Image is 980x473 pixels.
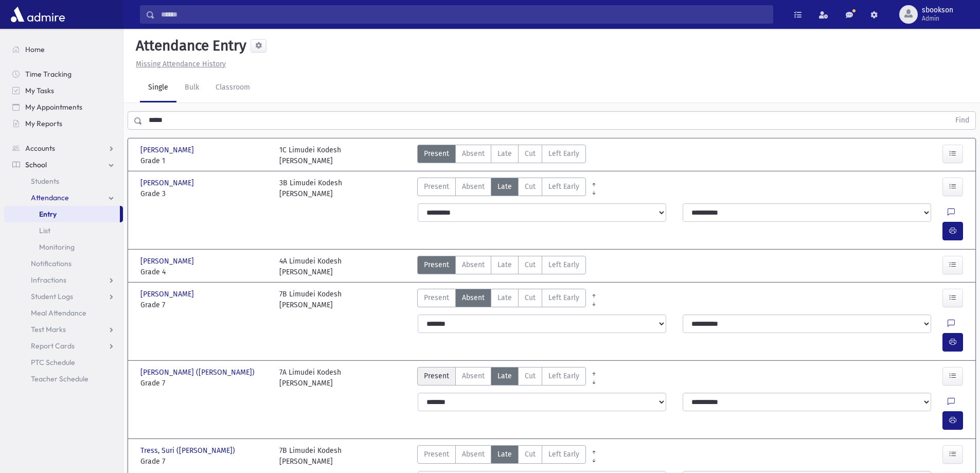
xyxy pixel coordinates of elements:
span: Infractions [31,275,66,285]
span: Cut [525,259,536,270]
span: Entry [39,209,57,219]
span: Left Early [548,371,579,381]
span: Late [497,371,512,381]
span: Grade 1 [140,155,269,166]
span: Meal Attendance [31,308,86,318]
span: Cut [525,148,536,159]
span: Test Marks [31,325,66,334]
span: Time Tracking [25,69,72,79]
span: Present [424,292,449,303]
span: Present [424,449,449,460]
a: Students [4,173,123,189]
span: [PERSON_NAME] [140,145,196,155]
span: Cut [525,371,536,381]
div: 7A Limudei Kodesh [PERSON_NAME] [279,367,341,389]
a: Student Logs [4,288,123,305]
span: Left Early [548,181,579,192]
a: Entry [4,206,120,222]
a: Single [140,74,176,102]
span: Grade 7 [140,300,269,310]
div: 1C Limudei Kodesh [PERSON_NAME] [279,145,341,166]
span: Late [497,292,512,303]
span: Late [497,148,512,159]
span: [PERSON_NAME] ([PERSON_NAME]) [140,367,257,378]
span: Absent [462,148,485,159]
a: Notifications [4,255,123,272]
span: Report Cards [31,341,75,351]
a: Accounts [4,140,123,156]
span: Student Logs [31,292,73,301]
a: Missing Attendance History [132,60,226,68]
div: 3B Limudei Kodesh [PERSON_NAME] [279,178,342,199]
a: Time Tracking [4,66,123,82]
a: Bulk [176,74,207,102]
span: Late [497,181,512,192]
span: [PERSON_NAME] [140,289,196,300]
span: Late [497,449,512,460]
a: Infractions [4,272,123,288]
span: Left Early [548,148,579,159]
span: [PERSON_NAME] [140,256,196,267]
span: Home [25,45,45,54]
span: My Tasks [25,86,54,95]
div: AttTypes [417,145,586,166]
span: Absent [462,259,485,270]
span: Left Early [548,259,579,270]
span: Accounts [25,144,55,153]
span: Present [424,371,449,381]
a: List [4,222,123,239]
span: Notifications [31,259,72,268]
span: Tress, Suri ([PERSON_NAME]) [140,445,237,456]
span: Grade 3 [140,188,269,199]
a: My Appointments [4,99,123,115]
span: Grade 4 [140,267,269,277]
span: Absent [462,181,485,192]
span: Absent [462,371,485,381]
span: Left Early [548,292,579,303]
div: 4A Limudei Kodesh [PERSON_NAME] [279,256,342,277]
span: [PERSON_NAME] [140,178,196,188]
span: Cut [525,292,536,303]
span: Present [424,259,449,270]
a: Home [4,41,123,58]
span: sbookson [922,6,953,14]
button: Find [949,112,975,129]
span: PTC Schedule [31,358,75,367]
span: My Reports [25,119,62,128]
img: AdmirePro [8,4,67,25]
div: 7B Limudei Kodesh [PERSON_NAME] [279,445,342,467]
span: Present [424,148,449,159]
a: Report Cards [4,338,123,354]
div: AttTypes [417,256,586,277]
span: Present [424,181,449,192]
div: AttTypes [417,367,586,389]
a: Meal Attendance [4,305,123,321]
span: List [39,226,50,235]
span: School [25,160,47,169]
span: Absent [462,292,485,303]
div: AttTypes [417,289,586,310]
span: Monitoring [39,242,75,252]
span: Grade 7 [140,378,269,389]
div: AttTypes [417,445,586,467]
span: Grade 7 [140,456,269,467]
span: My Appointments [25,102,82,112]
span: Admin [922,14,953,23]
div: AttTypes [417,178,586,199]
u: Missing Attendance History [136,60,226,68]
a: Classroom [207,74,258,102]
span: Students [31,177,59,186]
span: Attendance [31,193,69,202]
a: School [4,156,123,173]
a: Teacher Schedule [4,371,123,387]
a: Monitoring [4,239,123,255]
a: My Tasks [4,82,123,99]
span: Absent [462,449,485,460]
span: Teacher Schedule [31,374,88,383]
a: Attendance [4,189,123,206]
a: My Reports [4,115,123,132]
input: Search [155,5,773,24]
a: Test Marks [4,321,123,338]
span: Cut [525,181,536,192]
h5: Attendance Entry [132,37,246,55]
